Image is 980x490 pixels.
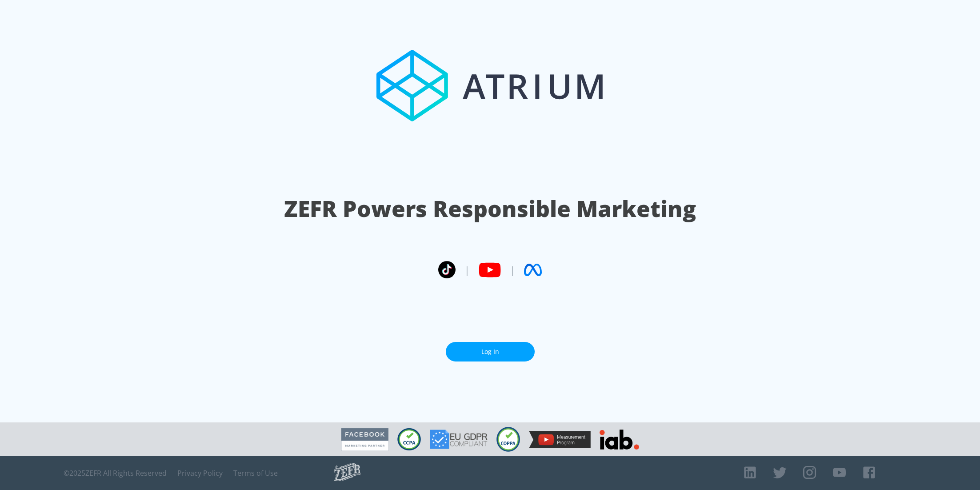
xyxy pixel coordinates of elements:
a: Privacy Policy [177,469,223,478]
img: Facebook Marketing Partner [341,428,388,451]
img: IAB [600,430,639,450]
span: © 2025 ZEFR All Rights Reserved [64,469,167,478]
h1: ZEFR Powers Responsible Marketing [284,193,696,224]
img: COPPA Compliant [496,427,520,452]
span: | [510,263,515,277]
a: Terms of Use [233,469,278,478]
a: Log In [446,342,535,362]
img: YouTube Measurement Program [529,431,591,448]
img: GDPR Compliant [430,430,488,449]
span: | [464,263,470,277]
img: CCPA Compliant [397,428,421,450]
